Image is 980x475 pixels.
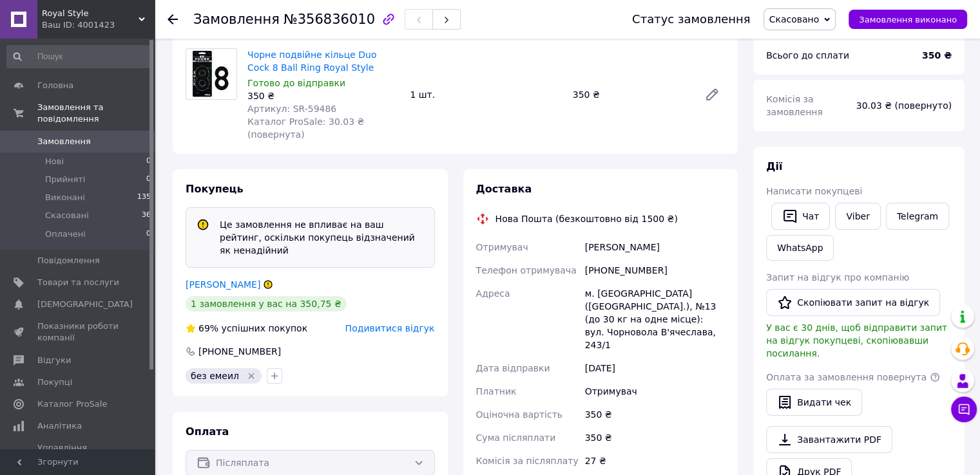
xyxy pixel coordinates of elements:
span: Комісія за післяплату [476,456,579,466]
button: Чат [771,203,830,230]
span: Управління сайтом [37,442,119,465]
span: Комісія за замовлення [766,94,823,117]
span: Каталог ProSale [37,398,107,410]
a: WhatsApp [766,235,834,261]
span: Покупці [37,377,72,388]
a: Завантажити PDF [766,426,892,453]
span: Повідомлення [37,255,100,266]
div: 350 ₴ [582,426,727,449]
span: Замовлення [37,136,91,147]
div: [PHONE_NUMBER] [197,345,282,358]
span: Нові [45,156,64,167]
span: Отримувач [476,242,528,252]
a: Telegram [886,203,949,230]
a: Viber [835,203,880,230]
span: 0 [146,156,151,167]
a: [PERSON_NAME] [186,279,260,290]
div: Нова Пошта (безкоштовно від 1500 ₴) [492,212,681,225]
div: успішних покупок [186,322,307,335]
span: Сума післяплати [476,433,556,443]
span: Написати покупцеві [766,186,862,196]
div: [PHONE_NUMBER] [582,259,727,282]
span: Оплачені [45,228,86,240]
span: Замовлення [193,12,280,27]
div: 350 ₴ [582,403,727,426]
a: Чорне подвійне кільце Duo Cock 8 Ball Ring Royal Style [247,50,376,73]
div: 1 замовлення у вас на 350,75 ₴ [186,296,347,312]
div: 350 ₴ [247,89,399,102]
span: Телефон отримувача [476,265,577,275]
span: Готово до відправки [247,78,345,88]
span: Запит на відгук про компанію [766,272,909,283]
span: Товари та послуги [37,277,119,288]
div: [DATE] [582,357,727,380]
div: Повернутися назад [168,13,178,26]
img: Чорне подвійне кільце Duo Cock 8 Ball Ring Royal Style [186,49,236,99]
span: Дії [766,160,782,172]
span: Оплата за замовлення повернута [766,372,927,382]
span: Аналітика [37,420,82,432]
div: Отримувач [582,380,727,403]
span: Артикул: SR-59486 [247,104,336,114]
span: Замовлення та повідомлення [37,102,155,125]
span: без емеил [191,371,239,381]
span: Головна [37,80,73,91]
span: Каталог ProSale: 30.03 ₴ (повернута) [247,116,364,140]
div: м. [GEOGRAPHIC_DATA] ([GEOGRAPHIC_DATA].), №13 (до 30 кг на одне місце): вул. Чорновола В'ячеслав... [582,282,727,357]
span: Скасовані [45,210,89,221]
span: Дата відправки [476,363,550,373]
input: Пошук [6,45,152,68]
button: Скопіювати запит на відгук [766,289,940,316]
span: Показники роботи компанії [37,321,119,344]
span: 69% [198,323,218,333]
span: Оплата [186,425,229,438]
div: [PERSON_NAME] [582,236,727,259]
b: 350 ₴ [922,50,952,61]
div: 350 ₴ [568,86,694,104]
span: Оціночна вартість [476,409,562,420]
div: 27 ₴ [582,449,727,472]
span: Відгуки [37,355,71,366]
span: Замовлення виконано [859,15,957,24]
div: Це замовлення не впливає на ваш рейтинг, оскільки покупець відзначений як ненадійний [215,218,429,257]
span: Всього до сплати [766,50,849,61]
div: 1 шт. [405,86,567,104]
span: №356836010 [283,12,375,27]
div: Ваш ID: 4001423 [42,19,155,31]
span: 135 [137,192,151,203]
span: Платник [476,386,517,396]
div: Статус замовлення [632,13,751,26]
svg: Видалити мітку [246,371,256,381]
span: 36 [142,210,151,221]
span: Адреса [476,288,510,299]
span: 0 [146,174,151,185]
span: У вас є 30 днів, щоб відправити запит на відгук покупцеві, скопіювавши посилання. [766,322,947,359]
span: Подивитися відгук [345,323,435,333]
button: Чат з покупцем [951,396,977,422]
span: Royal Style [42,8,139,19]
span: Прийняті [45,174,85,185]
button: Замовлення виконано [849,10,967,29]
span: [DEMOGRAPHIC_DATA] [37,299,133,310]
span: Виконані [45,192,85,203]
span: Скасовано [769,14,820,24]
span: Покупець [186,183,244,195]
a: Редагувати [699,82,725,107]
span: 30.03 ₴ (повернуто) [856,100,952,111]
span: Доставка [476,183,532,195]
button: Видати чек [766,389,862,416]
span: 0 [146,228,151,240]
